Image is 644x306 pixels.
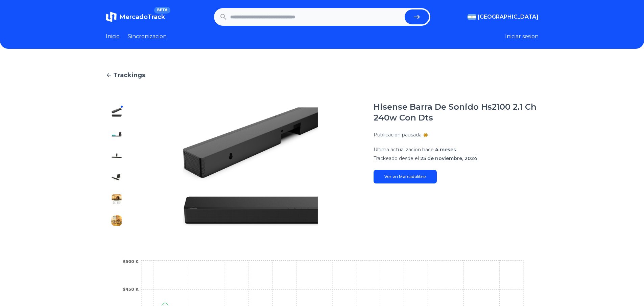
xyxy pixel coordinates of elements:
span: [GEOGRAPHIC_DATA] [478,13,539,21]
span: Trackings [113,70,145,80]
a: Ver en Mercadolibre [374,170,437,183]
span: Trackeado desde el [374,155,419,161]
a: Inicio [106,32,120,41]
span: 4 meses [435,147,456,153]
img: Hisense Barra De Sonido Hs2100 2.1 Ch 240w Con Dts [111,129,122,139]
tspan: $450 K [123,287,139,292]
a: MercadoTrackBETA [106,12,165,22]
button: [GEOGRAPHIC_DATA] [468,13,539,21]
tspan: $500 K [123,259,139,264]
span: 25 de noviembre, 2024 [420,155,477,161]
h1: Hisense Barra De Sonido Hs2100 2.1 Ch 240w Con Dts [374,102,539,123]
button: Iniciar sesion [505,32,539,41]
span: Ultima actualizacion hace [374,147,434,153]
a: Trackings [106,70,539,80]
img: MercadoTrack [106,12,117,22]
img: Argentina [468,14,476,20]
img: Hisense Barra De Sonido Hs2100 2.1 Ch 240w Con Dts [111,150,122,161]
img: Hisense Barra De Sonido Hs2100 2.1 Ch 240w Con Dts [111,194,122,204]
img: Hisense Barra De Sonido Hs2100 2.1 Ch 240w Con Dts [111,107,122,118]
span: MercadoTrack [119,13,165,21]
p: Publicacion pausada [374,131,422,138]
img: Hisense Barra De Sonido Hs2100 2.1 Ch 240w Con Dts [111,172,122,183]
a: Sincronizacion [128,32,167,41]
img: Hisense Barra De Sonido Hs2100 2.1 Ch 240w Con Dts [111,215,122,226]
img: Hisense Barra De Sonido Hs2100 2.1 Ch 240w Con Dts [141,102,360,232]
span: BETA [154,7,170,14]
